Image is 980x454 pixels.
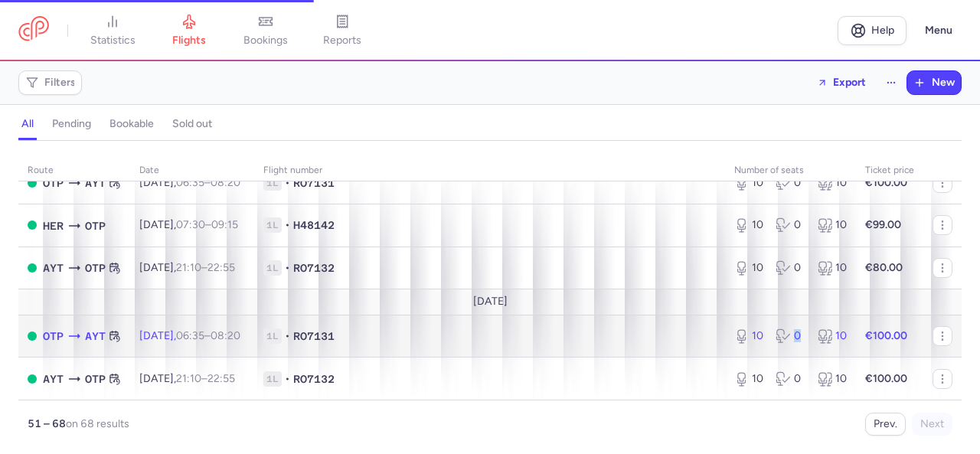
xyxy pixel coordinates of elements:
strong: €80.00 [865,261,903,274]
span: – [176,329,240,342]
time: 06:35 [176,329,204,342]
div: 10 [734,260,763,276]
span: OTP [43,328,64,345]
div: 10 [734,175,763,191]
span: RO7131 [293,175,335,191]
a: Help [838,16,906,45]
span: Antalya, Antalya, Turkey [43,371,64,387]
th: route [18,159,130,182]
th: number of seats [725,159,856,182]
span: Henri Coanda International, Bucharest, Romania [85,217,106,234]
th: Ticket price [856,159,923,182]
div: 0 [776,328,805,344]
span: Nikos Kazantzakis Airport, Irákleion, Greece [43,217,64,234]
a: reports [304,14,381,47]
span: • [285,260,290,276]
span: OTP [85,371,106,387]
span: 1L [263,217,282,233]
div: 10 [734,217,763,233]
time: 06:35 [176,176,204,189]
th: Flight number [254,159,725,182]
span: Antalya, Antalya, Turkey [43,260,64,276]
time: 07:30 [176,218,205,231]
span: [DATE] [473,296,508,308]
div: 10 [818,260,847,276]
span: H48142 [293,217,335,233]
time: 08:20 [211,176,240,189]
span: on 68 results [66,417,129,430]
h4: pending [52,117,91,131]
span: Filters [44,77,76,89]
span: – [176,218,238,231]
span: – [176,261,235,274]
span: • [285,328,290,344]
span: 1L [263,260,282,276]
strong: 51 – 68 [28,417,66,430]
time: 22:55 [207,372,235,385]
strong: €99.00 [865,218,901,231]
span: flights [172,34,206,47]
span: • [285,371,290,387]
span: AYT [85,328,106,345]
button: New [907,71,961,94]
div: 10 [818,371,847,387]
time: 22:55 [207,261,235,274]
button: Prev. [865,413,906,436]
a: statistics [74,14,151,47]
button: Export [807,70,876,95]
span: [DATE], [139,372,235,385]
span: reports [323,34,361,47]
span: [DATE], [139,261,235,274]
h4: all [21,117,34,131]
span: Henri Coanda International, Bucharest, Romania [43,175,64,191]
span: [DATE], [139,218,238,231]
a: bookings [227,14,304,47]
span: – [176,176,240,189]
time: 08:20 [211,329,240,342]
span: bookings [243,34,288,47]
span: • [285,175,290,191]
button: Filters [19,71,81,94]
span: New [932,77,955,89]
span: statistics [90,34,136,47]
a: CitizenPlane red outlined logo [18,16,49,44]
span: 1L [263,371,282,387]
a: flights [151,14,227,47]
span: Help [871,24,894,36]
span: [DATE], [139,329,240,342]
strong: €100.00 [865,176,907,189]
time: 21:10 [176,372,201,385]
span: Antalya, Antalya, Turkey [85,175,106,191]
div: 10 [818,175,847,191]
span: RO7131 [293,328,335,344]
div: 0 [776,217,805,233]
strong: €100.00 [865,372,907,385]
span: RO7132 [293,371,335,387]
div: 0 [776,371,805,387]
span: RO7132 [293,260,335,276]
span: Export [833,77,866,88]
span: • [285,217,290,233]
time: 09:15 [211,218,238,231]
div: 10 [734,371,763,387]
time: 21:10 [176,261,201,274]
div: 0 [776,260,805,276]
span: 1L [263,175,282,191]
button: Menu [916,16,962,45]
span: – [176,372,235,385]
div: 10 [818,217,847,233]
strong: €100.00 [865,329,907,342]
button: Next [912,413,952,436]
h4: bookable [109,117,154,131]
div: 10 [818,328,847,344]
span: 1L [263,328,282,344]
th: date [130,159,254,182]
span: OTP [85,260,106,276]
span: [DATE], [139,176,240,189]
div: 10 [734,328,763,344]
div: 0 [776,175,805,191]
h4: sold out [172,117,212,131]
